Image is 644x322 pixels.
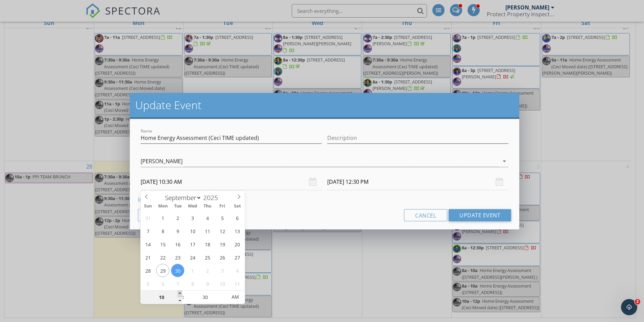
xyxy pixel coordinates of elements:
span: September 23, 2025 [171,251,184,264]
span: September 20, 2025 [231,238,244,251]
a: Inspection details [138,196,183,203]
span: August 31, 2025 [141,211,154,224]
input: Select date [141,174,322,190]
span: September 30, 2025 [171,264,184,277]
span: September 16, 2025 [171,238,184,251]
span: September 21, 2025 [141,251,154,264]
span: September 6, 2025 [231,211,244,224]
button: Cancel [404,209,447,221]
span: September 22, 2025 [156,251,169,264]
span: September 14, 2025 [141,238,154,251]
span: October 7, 2025 [171,277,184,290]
span: September 27, 2025 [231,251,244,264]
span: September 11, 2025 [201,224,214,238]
span: September 29, 2025 [156,264,169,277]
span: October 5, 2025 [141,277,154,290]
input: Select date [327,174,508,190]
span: Sat [230,204,245,208]
span: September 26, 2025 [216,251,229,264]
span: October 4, 2025 [231,264,244,277]
span: September 12, 2025 [216,224,229,238]
button: Update Event [449,209,511,221]
span: September 2, 2025 [171,211,184,224]
span: October 10, 2025 [216,277,229,290]
span: Tue [170,204,185,208]
span: 2 [635,299,640,304]
span: September 19, 2025 [216,238,229,251]
span: September 18, 2025 [201,238,214,251]
span: October 11, 2025 [231,277,244,290]
span: September 5, 2025 [216,211,229,224]
span: : [182,290,184,304]
span: October 1, 2025 [186,264,199,277]
span: Click to toggle [226,290,244,304]
span: September 8, 2025 [156,224,169,238]
h2: Update Event [135,98,514,112]
span: October 2, 2025 [201,264,214,277]
span: October 6, 2025 [156,277,169,290]
span: September 13, 2025 [231,224,244,238]
span: September 9, 2025 [171,224,184,238]
span: Fri [215,204,230,208]
button: Delete [138,209,180,221]
span: Mon [156,204,170,208]
span: September 17, 2025 [186,238,199,251]
span: September 15, 2025 [156,238,169,251]
span: October 8, 2025 [186,277,199,290]
span: Wed [185,204,200,208]
span: September 24, 2025 [186,251,199,264]
input: Year [201,193,224,202]
span: September 7, 2025 [141,224,154,238]
span: October 9, 2025 [201,277,214,290]
span: September 25, 2025 [201,251,214,264]
div: [PERSON_NAME] [141,158,183,164]
span: September 10, 2025 [186,224,199,238]
span: September 28, 2025 [141,264,154,277]
span: October 3, 2025 [216,264,229,277]
span: September 3, 2025 [186,211,199,224]
span: September 4, 2025 [201,211,214,224]
span: September 1, 2025 [156,211,169,224]
i: arrow_drop_down [500,157,508,165]
span: Thu [200,204,215,208]
span: Sun [141,204,156,208]
iframe: Intercom live chat [621,299,637,315]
